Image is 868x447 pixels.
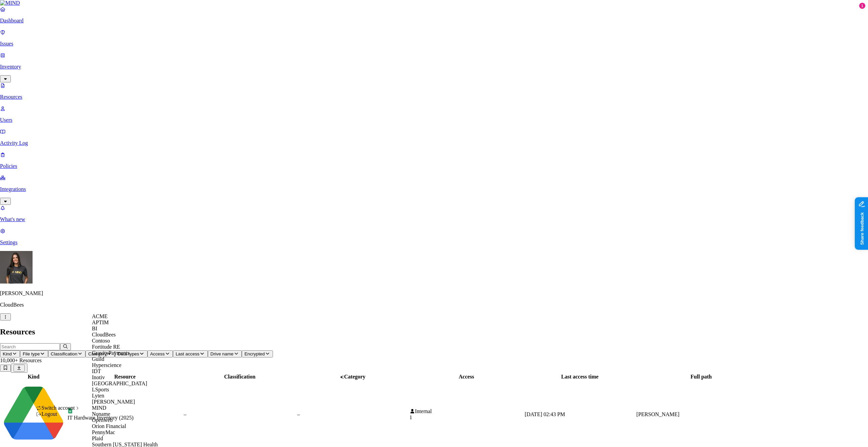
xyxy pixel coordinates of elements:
span: [PERSON_NAME] [92,399,135,405]
span: APTIM [92,319,109,325]
span: Contoso [92,338,110,344]
span: PennyMac [92,429,115,435]
div: Logout [36,411,80,417]
span: Fortitude RE [92,344,120,350]
span: ACME [92,313,107,319]
span: Guild [92,356,104,362]
span: CloudBees [92,332,116,337]
span: Switch account [41,405,75,411]
span: LSports [92,387,109,392]
span: BI [92,326,97,331]
span: MIND [92,405,106,411]
span: [GEOGRAPHIC_DATA] [92,381,147,386]
span: Orion Financial [92,423,126,429]
span: GravityPayments [92,350,130,356]
span: Openweb [92,417,113,423]
span: Lyten [92,393,104,399]
span: Plaid [92,435,103,441]
span: Noname [92,411,110,417]
span: Inotiv [92,374,105,380]
span: Hyperscience [92,362,121,368]
span: IDT [92,368,101,374]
